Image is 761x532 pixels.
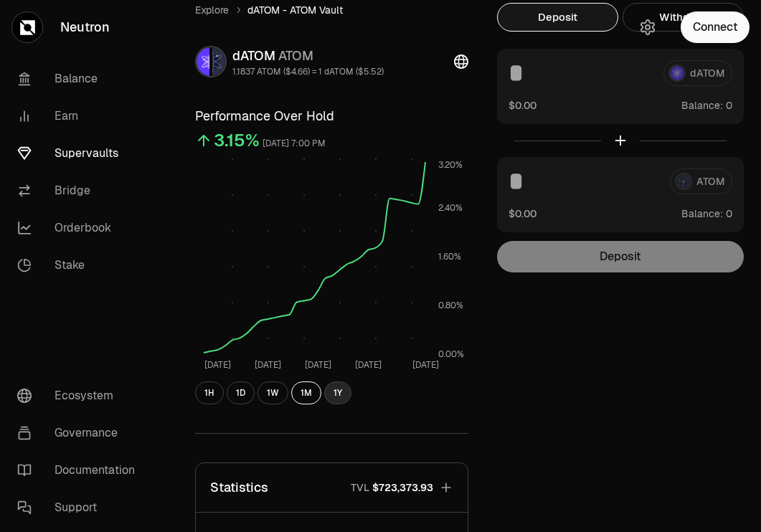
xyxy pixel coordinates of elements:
div: [DATE] 7:00 PM [263,136,326,152]
nav: breadcrumb [195,3,468,17]
tspan: [DATE] [305,359,331,371]
span: Balance: [681,206,723,221]
div: 3.15% [214,129,260,152]
img: ATOM Logo [212,47,225,76]
div: dATOM [232,46,384,66]
tspan: [DATE] [412,359,439,371]
button: Connect [681,11,750,43]
div: 1.1837 ATOM ($4.66) = 1 dATOM ($5.52) [232,66,384,77]
tspan: [DATE] [355,359,382,371]
a: Explore [195,3,229,17]
p: TVL [351,480,369,495]
tspan: 1.60% [438,251,461,262]
tspan: 0.00% [438,348,464,360]
a: Support [6,489,155,526]
button: Deposit [497,3,618,32]
a: Stake [6,247,155,284]
a: Balance [6,60,155,98]
span: ATOM [278,47,313,64]
button: 1Y [324,381,351,404]
img: dATOM Logo [197,47,209,76]
tspan: 0.80% [438,300,463,311]
p: Statistics [210,478,268,498]
button: 1W [257,381,288,404]
button: StatisticsTVL$723,373.93 [196,463,468,512]
span: $723,373.93 [372,480,433,495]
span: dATOM - ATOM Vault [247,3,343,17]
a: Earn [6,98,155,135]
button: 1H [195,381,224,404]
tspan: [DATE] [255,359,281,371]
button: 1D [227,381,255,404]
button: 1M [291,381,321,404]
tspan: 3.20% [438,159,463,171]
button: Withdraw [623,3,744,32]
a: Ecosystem [6,377,155,414]
tspan: [DATE] [204,359,231,371]
a: Bridge [6,172,155,209]
button: $0.00 [509,98,537,113]
a: Orderbook [6,209,155,247]
button: $0.00 [509,206,537,221]
span: Balance: [681,98,723,113]
a: Documentation [6,452,155,489]
h3: Performance Over Hold [195,106,468,126]
a: Supervaults [6,135,155,172]
tspan: 2.40% [438,202,463,214]
a: Governance [6,414,155,452]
